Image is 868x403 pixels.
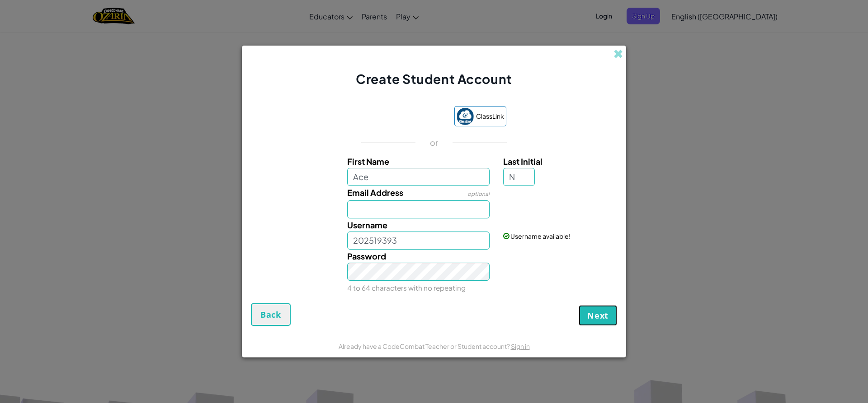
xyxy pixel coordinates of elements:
span: Email Address [347,187,403,198]
small: 4 to 64 characters with no repeating [347,283,466,292]
button: Next [579,305,617,326]
span: Username [347,220,387,230]
span: optional [467,190,490,197]
span: First Name [347,156,389,167]
span: Already have a CodeCombat Teacher or Student account? [339,342,511,350]
p: or [430,137,439,148]
span: Next [587,310,609,321]
span: Password [347,251,386,261]
button: Back [251,303,291,326]
span: Username available! [510,232,571,240]
span: Create Student Account [356,71,512,87]
span: Back [260,309,281,320]
span: Last Initial [503,156,542,167]
iframe: Sign in with Google Button [358,107,450,127]
a: Sign in [511,342,530,350]
span: ClassLink [476,110,504,123]
img: classlink-logo-small.png [457,108,474,125]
